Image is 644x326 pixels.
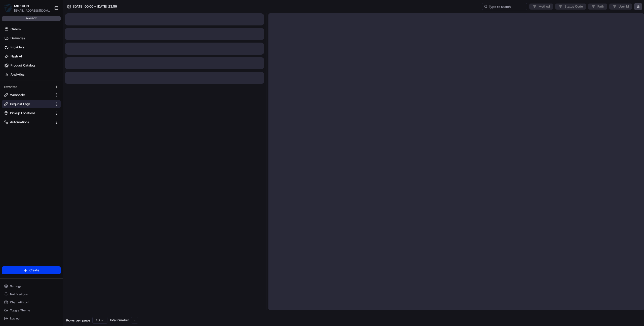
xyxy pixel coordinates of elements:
span: Nash AI [11,54,22,59]
button: Pickup Locations [2,109,61,117]
span: Deliveries [11,36,25,41]
a: Orders [2,25,63,33]
span: Chat with us! [10,300,28,304]
a: Nash AI [2,52,63,60]
span: Total number [109,318,129,322]
span: Product Catalog [11,63,35,68]
div: Favorites [2,83,61,91]
button: Notifications [2,291,61,298]
span: Request Logs [10,102,30,106]
span: Log out [10,316,20,320]
span: Orders [11,27,21,31]
span: Analytics [11,72,24,77]
button: MILKRUN [14,4,29,9]
span: Notifications [10,292,28,296]
a: Request Logs [4,102,53,106]
a: Analytics [2,71,63,79]
a: Providers [2,43,63,51]
button: Chat with us! [2,299,61,306]
a: Automations [4,120,53,124]
a: Product Catalog [2,61,63,70]
span: [DATE] 00:00 - [DATE] 23:59 [73,4,117,9]
input: Type to search [482,3,527,10]
span: Rows per page [66,318,90,323]
a: Deliveries [2,34,63,42]
div: - [131,317,138,324]
button: Create [2,266,61,274]
span: Pickup Locations [10,111,35,115]
button: Webhooks [2,91,61,99]
button: Request Logs [2,100,61,108]
button: Log out [2,315,61,322]
button: Toggle Theme [2,307,61,314]
img: MILKRUN [4,4,12,12]
span: Settings [10,284,21,288]
span: Toggle Theme [10,308,30,312]
a: Webhooks [4,93,53,97]
button: Automations [2,118,61,126]
button: Settings [2,283,61,290]
span: Webhooks [10,93,25,97]
button: [EMAIL_ADDRESS][DOMAIN_NAME] [14,9,50,13]
span: Automations [10,120,29,124]
button: MILKRUNMILKRUN[EMAIL_ADDRESS][DOMAIN_NAME] [2,2,52,14]
button: [DATE] 00:00 - [DATE] 23:59 [65,3,119,10]
span: Create [29,268,39,273]
span: Providers [11,45,24,50]
div: sandbox [2,16,61,21]
a: Pickup Locations [4,111,53,115]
